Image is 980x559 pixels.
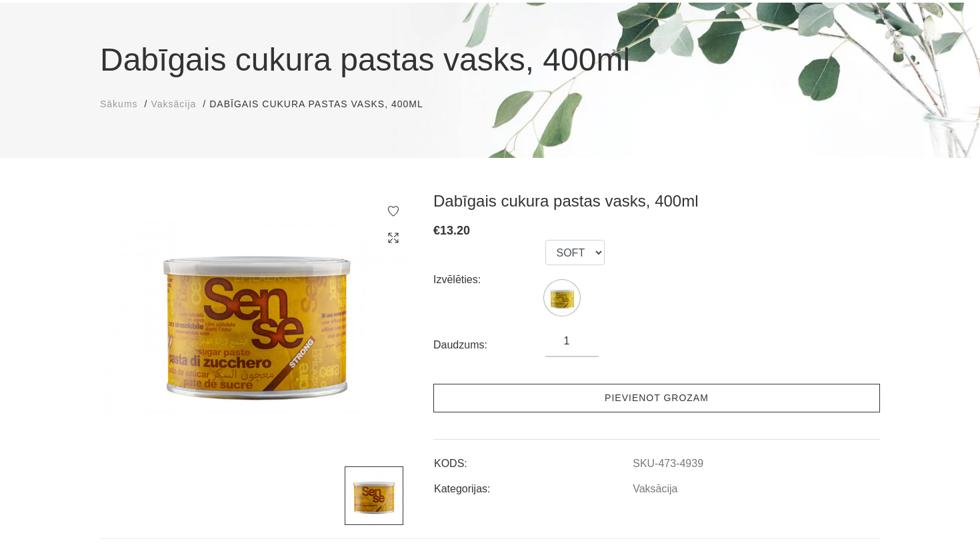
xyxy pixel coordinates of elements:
[433,472,632,497] td: Kategorijas:
[633,458,703,470] a: SKU-473-4939
[545,281,579,314] img: ...
[209,97,436,111] li: Dabīgais cukura pastas vasks, 400ml
[345,466,403,525] img: ...
[433,191,880,211] h3: Dabīgais cukura pastas vasks, 400ml
[433,446,632,472] td: KODS:
[433,269,545,290] div: Izvēlēties:
[100,99,138,109] span: Sākums
[433,224,440,237] span: €
[151,97,196,111] a: Vaksācija
[433,384,880,412] a: Pievienot grozam
[633,483,677,495] a: Vaksācija
[440,224,470,237] span: 13.20
[151,99,196,109] span: Vaksācija
[100,97,138,111] a: Sākums
[100,191,413,446] img: ...
[100,36,880,84] h1: Dabīgais cukura pastas vasks, 400ml
[433,334,545,356] div: Daudzums:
